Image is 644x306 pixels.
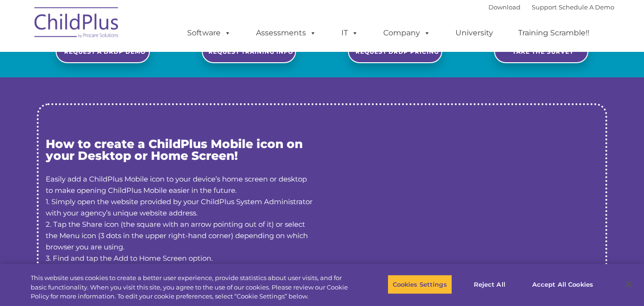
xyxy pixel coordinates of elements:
a: Download [488,3,520,11]
span: How to create a ChildPlus Mobile icon on your Desktop or Home Screen! [46,137,303,163]
button: Reject All [460,274,519,294]
a: Assessments [247,24,326,42]
a: Schedule A Demo [559,3,614,11]
button: Accept All Cookies [527,274,598,294]
a: University [446,24,503,42]
button: Cookies Settings [388,274,452,294]
button: Close [619,274,639,295]
img: ChildPlus by Procare Solutions [30,0,124,48]
iframe: YouTube video player [329,126,593,275]
a: Training Scramble!! [509,24,599,42]
a: Software [178,24,240,42]
a: IT [332,24,368,42]
a: Company [374,24,440,42]
font: | [488,3,614,11]
span: Easily add a ChildPlus Mobile icon to your device’s home screen or desktop to make opening ChildP... [46,174,313,263]
div: This website uses cookies to create a better user experience, provide statistics about user visit... [31,273,354,301]
a: Support [532,3,557,11]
